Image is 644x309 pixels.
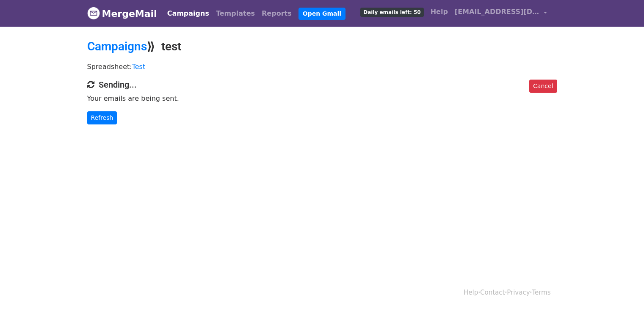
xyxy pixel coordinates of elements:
[87,62,557,71] p: Spreadsheet:
[213,5,258,22] a: Templates
[164,5,213,22] a: Campaigns
[87,94,557,103] p: Your emails are being sent.
[87,80,557,90] h4: Sending...
[299,8,345,20] a: Open Gmail
[258,5,295,22] a: Reports
[427,3,451,20] a: Help
[132,63,146,71] a: Test
[87,39,557,54] h2: ⟫ test
[87,39,147,53] a: Campaigns
[87,111,117,124] a: Refresh
[451,3,550,23] a: [EMAIL_ADDRESS][DOMAIN_NAME]
[532,289,550,296] a: Terms
[529,80,557,93] a: Cancel
[455,7,539,17] span: [EMAIL_ADDRESS][DOMAIN_NAME]
[87,7,100,19] img: MergeMail logo
[464,289,478,296] a: Help
[357,3,427,20] a: Daily emails left: 50
[87,5,157,22] a: MergeMail
[507,289,530,296] a: Privacy
[360,8,423,17] span: Daily emails left: 50
[480,289,505,296] a: Contact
